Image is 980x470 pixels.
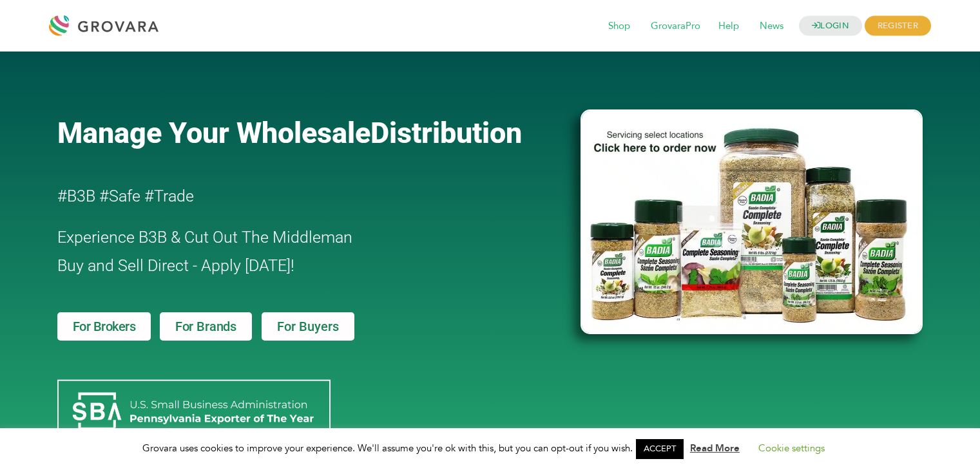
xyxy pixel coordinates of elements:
[57,256,294,275] span: Buy and Sell Direct - Apply [DATE]!
[642,14,709,39] span: GrovaraPro
[599,19,639,33] a: Shop
[758,442,825,455] a: Cookie settings
[277,320,339,333] span: For Buyers
[636,439,684,459] a: ACCEPT
[865,16,931,36] span: REGISTER
[160,312,252,341] a: For Brands
[175,320,236,333] span: For Brands
[57,116,370,150] span: Manage Your Wholesale
[709,19,748,33] a: Help
[370,116,522,150] span: Distribution
[751,14,793,39] span: News
[690,442,740,455] a: Read More
[73,320,136,333] span: For Brokers
[799,16,862,36] a: LOGIN
[57,312,151,341] a: For Brokers
[642,19,709,33] a: GrovaraPro
[57,116,560,150] a: Manage Your WholesaleDistribution
[599,14,639,39] span: Shop
[57,228,352,247] span: Experience B3B & Cut Out The Middleman
[57,182,507,211] h2: #B3B #Safe #Trade
[142,442,838,455] span: Grovara uses cookies to improve your experience. We'll assume you're ok with this, but you can op...
[709,14,748,39] span: Help
[262,312,354,341] a: For Buyers
[751,19,793,33] a: News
